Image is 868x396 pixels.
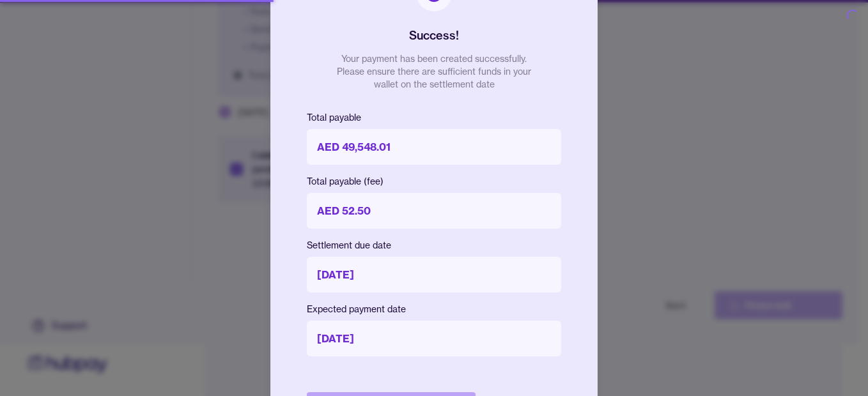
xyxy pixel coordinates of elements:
[307,175,561,188] p: Total payable (fee)
[307,193,561,229] p: AED 52.50
[332,52,536,91] p: Your payment has been created successfully. Please ensure there are sufficient funds in your wall...
[307,239,561,252] p: Settlement due date
[307,129,561,165] p: AED 49,548.01
[307,257,561,293] p: [DATE]
[307,321,561,356] p: [DATE]
[409,27,459,45] h2: Success!
[307,303,561,316] p: Expected payment date
[307,111,561,124] p: Total payable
